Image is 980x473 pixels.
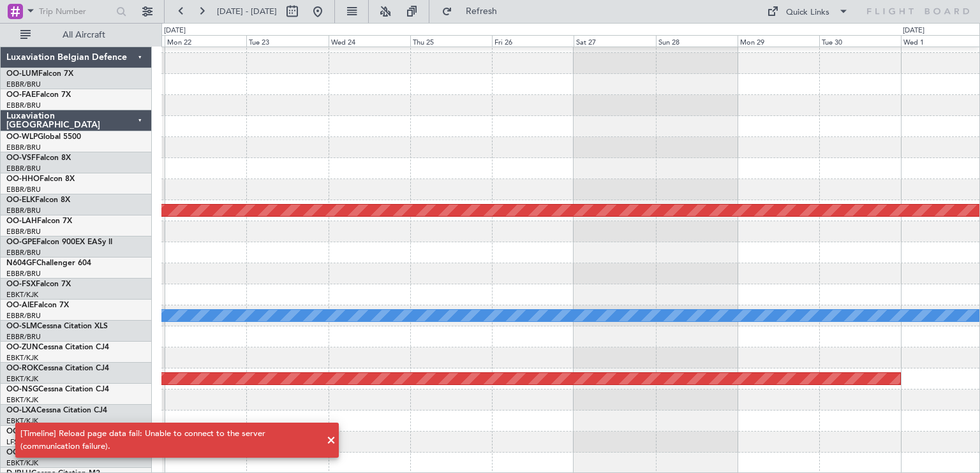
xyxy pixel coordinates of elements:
a: OO-ZUNCessna Citation CJ4 [6,344,109,351]
a: OO-ELKFalcon 8X [6,196,70,204]
span: OO-ZUN [6,344,38,351]
span: OO-LUM [6,70,38,78]
a: EBBR/BRU [6,164,41,173]
span: N604GF [6,259,36,267]
a: EBBR/BRU [6,311,41,321]
span: OO-GPE [6,238,36,246]
a: OO-SLMCessna Citation XLS [6,323,108,330]
a: EBKT/KJK [6,374,38,384]
span: OO-VSF [6,154,36,162]
span: OO-WLP [6,133,38,141]
button: Refresh [436,1,512,22]
span: OO-FAE [6,91,36,99]
a: OO-LXACessna Citation CJ4 [6,407,107,414]
div: Sun 28 [656,35,738,47]
span: OO-LXA [6,407,36,414]
a: OO-FSXFalcon 7X [6,280,71,288]
div: Quick Links [786,6,829,19]
div: Tue 23 [246,35,328,47]
a: EBBR/BRU [6,227,41,236]
a: EBBR/BRU [6,143,41,152]
div: Wed 24 [329,35,410,47]
span: Refresh [455,7,509,16]
div: Sat 27 [574,35,655,47]
span: OO-FSX [6,280,36,288]
a: OO-VSFFalcon 8X [6,154,71,162]
span: [DATE] - [DATE] [217,6,277,17]
div: [DATE] [903,25,924,36]
div: [DATE] [164,25,186,36]
a: OO-NSGCessna Citation CJ4 [6,386,109,393]
a: OO-GPEFalcon 900EX EASy II [6,238,112,246]
div: Thu 25 [410,35,492,47]
a: EBBR/BRU [6,269,41,279]
div: Fri 26 [492,35,574,47]
span: OO-LAH [6,217,37,225]
a: OO-LUMFalcon 7X [6,70,73,78]
a: OO-ROKCessna Citation CJ4 [6,365,109,372]
a: EBBR/BRU [6,332,41,342]
a: OO-FAEFalcon 7X [6,91,71,99]
span: All Aircraft [33,31,135,40]
a: EBBR/BRU [6,185,41,194]
a: EBKT/KJK [6,395,38,405]
a: OO-HHOFalcon 8X [6,175,75,183]
a: EBBR/BRU [6,248,41,258]
a: EBBR/BRU [6,80,41,89]
a: EBKT/KJK [6,353,38,363]
a: OO-LAHFalcon 7X [6,217,72,225]
a: N604GFChallenger 604 [6,259,91,267]
a: EBBR/BRU [6,206,41,215]
a: OO-AIEFalcon 7X [6,302,69,309]
span: OO-NSG [6,386,38,393]
span: OO-ELK [6,196,35,204]
button: Quick Links [761,1,855,22]
div: Mon 29 [738,35,819,47]
div: [Timeline] Reload page data fail: Unable to connect to the server (communication failure). [20,428,320,453]
input: Trip Number [39,2,112,21]
span: OO-SLM [6,323,37,330]
span: OO-AIE [6,302,34,309]
div: Tue 30 [819,35,901,47]
a: OO-WLPGlobal 5500 [6,133,81,141]
span: OO-ROK [6,365,38,372]
button: All Aircraft [14,25,138,45]
a: EBBR/BRU [6,101,41,110]
a: EBKT/KJK [6,290,38,300]
span: OO-HHO [6,175,40,183]
div: Mon 22 [165,35,246,47]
